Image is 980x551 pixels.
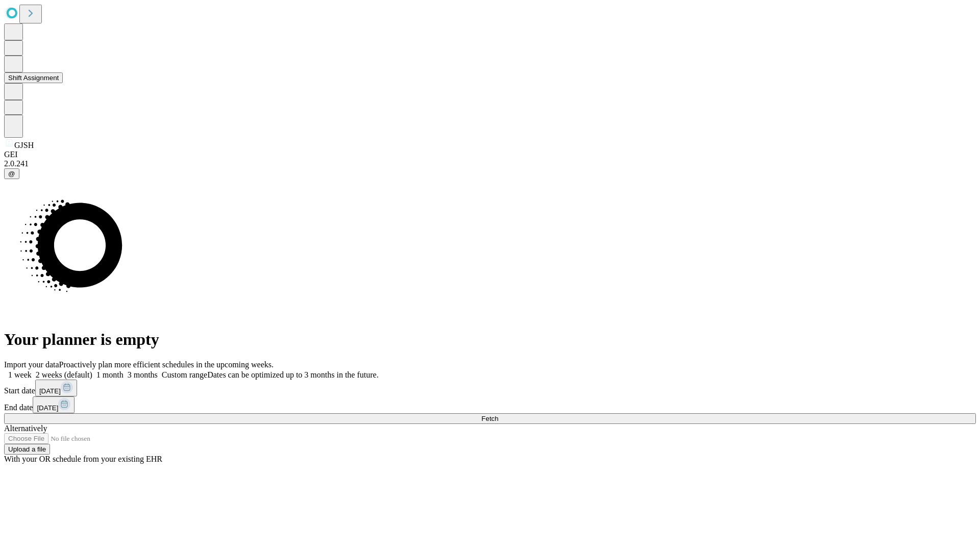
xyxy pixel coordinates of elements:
[4,150,976,159] div: GEI
[33,396,75,413] button: [DATE]
[4,444,50,455] button: Upload a file
[8,370,32,379] span: 1 week
[481,415,498,422] span: Fetch
[4,72,63,83] button: Shift Assignment
[14,141,34,149] span: GJSH
[4,455,162,463] span: With your OR schedule from your existing EHR
[4,159,976,168] div: 2.0.241
[59,360,274,369] span: Proactively plan more efficient schedules in the upcoming weeks.
[4,424,47,433] span: Alternatively
[96,370,124,379] span: 1 month
[4,330,976,349] h1: Your planner is empty
[4,380,976,396] div: Start date
[39,387,61,395] span: [DATE]
[207,370,378,379] span: Dates can be optimized up to 3 months in the future.
[4,396,976,413] div: End date
[8,170,15,178] span: @
[37,404,58,412] span: [DATE]
[4,413,976,424] button: Fetch
[128,370,158,379] span: 3 months
[35,380,77,396] button: [DATE]
[36,370,92,379] span: 2 weeks (default)
[4,168,19,179] button: @
[162,370,207,379] span: Custom range
[4,360,59,369] span: Import your data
